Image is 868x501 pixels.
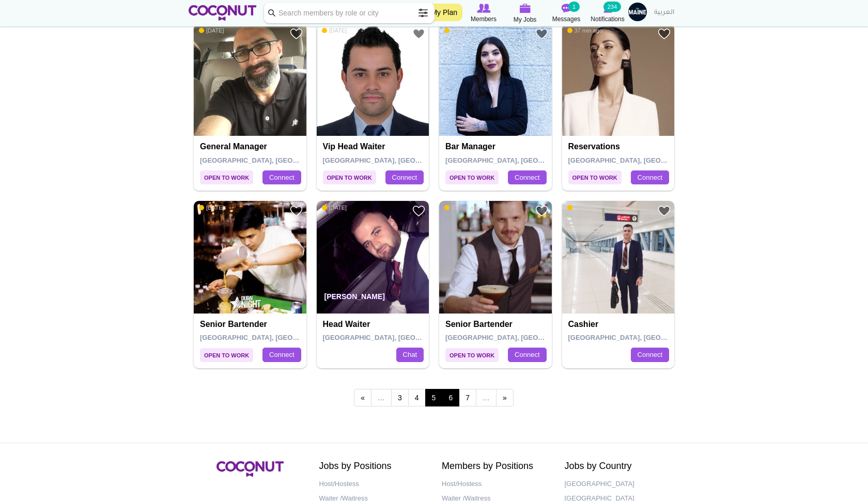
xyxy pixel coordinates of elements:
[587,3,628,24] a: Notifications Notifications 234
[200,156,347,164] span: [GEOGRAPHIC_DATA], [GEOGRAPHIC_DATA]
[514,14,537,25] span: My Jobs
[565,461,672,472] h2: Jobs by Country
[591,14,624,24] span: Notifications
[323,142,426,151] h4: Vip Head Waiter
[323,156,470,164] span: [GEOGRAPHIC_DATA], [GEOGRAPHIC_DATA]
[391,389,409,406] a: 3
[445,142,548,151] h4: Bar Manager
[412,205,425,217] a: Add to Favourites
[504,3,546,25] a: My Jobs My Jobs
[471,14,497,24] span: Members
[354,389,371,406] a: ‹ previous
[408,389,426,406] a: 4
[426,4,462,21] a: My Plan
[290,205,303,217] a: Add to Favourites
[508,348,546,362] a: Connect
[658,27,671,40] a: Add to Favourites
[323,320,426,329] h4: Head Waiter
[603,4,612,13] img: Notifications
[561,4,571,13] img: Messages
[442,389,459,406] a: 6
[568,170,622,184] span: Open to Work
[444,27,470,34] span: [DATE]
[519,4,531,13] img: My Jobs
[445,156,593,164] span: [GEOGRAPHIC_DATA], [GEOGRAPHIC_DATA]
[567,204,593,211] span: [DATE]
[445,334,593,341] span: [GEOGRAPHIC_DATA], [GEOGRAPHIC_DATA]
[568,334,716,341] span: [GEOGRAPHIC_DATA], [GEOGRAPHIC_DATA]
[444,204,479,211] span: 37 min ago
[649,3,679,23] a: العربية
[603,2,621,12] small: 234
[445,348,499,362] span: Open to Work
[568,2,580,12] small: 1
[442,477,549,492] a: Host/Hostess
[319,461,427,472] h2: Jobs by Positions
[216,461,284,477] img: Coconut
[567,27,602,34] span: 37 min ago
[323,170,376,184] span: Open to Work
[631,348,669,362] a: Connect
[445,170,499,184] span: Open to Work
[396,348,424,362] a: Chat
[508,170,546,185] a: Connect
[412,27,425,40] a: Add to Favourites
[322,204,347,211] span: [DATE]
[568,142,671,151] h4: Reservations
[445,320,548,329] h4: Senior Bartender
[631,170,669,185] a: Connect
[322,27,347,34] span: [DATE]
[477,4,490,13] img: Browse Members
[189,5,256,21] img: Home
[264,3,435,23] input: Search members by role or city
[385,170,424,185] a: Connect
[371,389,392,406] span: …
[568,156,716,164] span: [GEOGRAPHIC_DATA], [GEOGRAPHIC_DATA]
[200,334,347,341] span: [GEOGRAPHIC_DATA], [GEOGRAPHIC_DATA]
[496,389,514,406] a: next ›
[568,320,671,329] h4: Cashier
[552,14,581,24] span: Messages
[262,348,301,362] a: Connect
[658,205,671,217] a: Add to Favourites
[199,27,224,34] span: [DATE]
[323,334,470,341] span: [GEOGRAPHIC_DATA], [GEOGRAPHIC_DATA]
[459,389,476,406] a: 7
[262,170,301,185] a: Connect
[290,27,303,40] a: Add to Favourites
[565,477,672,492] a: [GEOGRAPHIC_DATA]
[535,205,548,217] a: Add to Favourites
[200,348,253,362] span: Open to Work
[199,204,224,211] span: [DATE]
[535,27,548,40] a: Add to Favourites
[317,285,429,314] p: [PERSON_NAME]
[425,389,443,406] span: 5
[319,477,427,492] a: Host/Hostess
[476,389,497,406] span: …
[546,3,587,24] a: Messages Messages 1
[200,170,253,184] span: Open to Work
[200,320,303,329] h4: Senior Bartender
[442,461,549,472] h2: Members by Positions
[200,142,303,151] h4: General Manager
[463,3,504,24] a: Browse Members Members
